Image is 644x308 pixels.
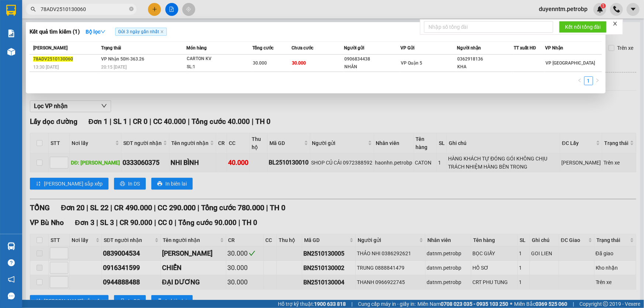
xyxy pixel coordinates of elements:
[8,293,15,300] span: message
[593,76,602,85] button: right
[160,30,164,34] span: close
[400,45,414,51] span: VP Gửi
[457,45,481,51] span: Người nhận
[8,276,15,283] span: notification
[401,60,422,66] span: VP Quận 5
[575,76,584,85] button: left
[252,45,273,51] span: Tổng cước
[344,45,364,51] span: Người gửi
[344,63,400,71] div: NHÂN
[514,45,536,51] span: TT xuất HĐ
[86,29,106,35] strong: Bộ lọc
[7,242,15,250] img: warehouse-icon
[31,7,36,12] span: search
[101,65,127,70] span: 20:15 [DATE]
[129,6,134,13] span: close-circle
[8,259,15,266] span: question-circle
[186,45,207,51] span: Món hàng
[593,76,602,85] li: Next Page
[584,76,593,85] li: 1
[129,7,134,11] span: close-circle
[424,21,553,33] input: Nhập số tổng đài
[115,28,167,36] span: Gửi 3 ngày gần nhất
[585,77,593,85] a: 1
[80,26,111,38] button: Bộ lọcdown
[344,55,400,63] div: 0906834438
[559,21,607,33] button: Kết nối tổng đài
[33,45,68,51] span: [PERSON_NAME]
[187,63,242,71] div: SL: 1
[575,76,584,85] li: Previous Page
[101,45,121,51] span: Trạng thái
[458,63,513,71] div: KHA
[545,45,563,51] span: VP Nhận
[33,56,73,62] span: 78ADV2510130060
[30,28,80,36] h3: Kết quả tìm kiếm ( 1 )
[101,56,144,62] span: VP Nhận 50H-363.26
[578,78,582,83] span: left
[41,5,128,13] input: Tìm tên, số ĐT hoặc mã đơn
[458,55,513,63] div: 0362918136
[100,29,106,34] span: down
[6,5,16,16] img: logo-vxr
[7,48,15,56] img: warehouse-icon
[292,60,306,66] span: 30.000
[292,45,313,51] span: Chưa cước
[613,21,618,26] span: close
[7,30,15,37] img: solution-icon
[253,60,267,66] span: 30.000
[187,55,242,63] div: CARTON KV
[545,60,595,66] span: VP [GEOGRAPHIC_DATA]
[565,23,601,31] span: Kết nối tổng đài
[595,78,600,83] span: right
[33,65,59,70] span: 13:30 [DATE]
